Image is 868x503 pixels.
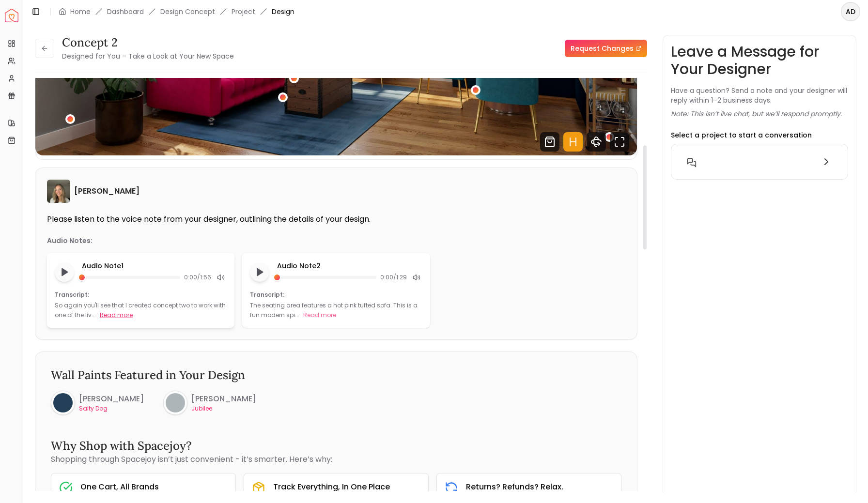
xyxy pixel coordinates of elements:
button: Read more [100,310,133,320]
h6: [PERSON_NAME] [79,393,144,405]
img: Sarah Nelson [47,180,70,203]
span: AD [842,3,859,20]
a: [PERSON_NAME]Salty Dog [51,391,144,415]
h3: Leave a Message for Your Designer [671,43,848,78]
h3: Returns? Refunds? Relax. [466,481,613,493]
p: Have a question? Send a note and your designer will reply within 1–2 business days. [671,86,848,105]
p: Transcript: [250,291,422,299]
img: Spacejoy Logo [5,9,18,22]
p: Transcript: [55,291,227,299]
button: Play audio note [250,262,269,282]
h3: Track Everything, In One Place [273,481,420,493]
svg: Fullscreen [610,132,629,152]
p: Audio Note 2 [277,261,422,271]
span: 0:00 / 1:56 [184,274,211,281]
h3: concept 2 [62,35,234,50]
span: 0:00 / 1:29 [380,274,407,281]
p: So again you'll see that I created concept two to work with one of the liv... [55,301,226,319]
a: Dashboard [107,7,144,16]
div: Mute audio [215,272,227,283]
button: Play audio note [55,262,74,282]
a: Spacejoy [5,9,18,22]
h6: [PERSON_NAME] [74,185,139,197]
h3: Why Shop with Spacejoy? [51,438,621,454]
span: Design [272,7,294,16]
svg: 360 View [587,132,606,152]
svg: Shop Products from this design [540,132,559,152]
small: Designed for You – Take a Look at Your New Space [62,51,234,61]
p: Audio Note 1 [82,261,227,271]
p: Shopping through Spacejoy isn’t just convenient - it’s smarter. Here’s why: [51,454,621,465]
p: Audio Notes: [47,236,93,245]
button: AD [841,2,860,21]
li: Design Concept [160,7,215,16]
button: Read more [303,310,336,320]
p: The seating area features a hot pink tufted sofa. This is a fun modern spi... [250,301,418,319]
a: Home [70,7,91,16]
p: Note: This isn’t live chat, but we’ll respond promptly. [671,109,842,119]
h6: [PERSON_NAME] [191,393,256,405]
nav: breadcrumb [59,7,294,16]
h3: One Cart, All Brands [80,481,228,493]
p: Jubilee [191,405,256,412]
h3: Wall Paints Featured in Your Design [51,367,621,383]
p: Salty Dog [79,405,144,412]
a: [PERSON_NAME]Jubilee [163,391,256,415]
svg: Hotspots Toggle [563,132,583,152]
p: Please listen to the voice note from your designer, outlining the details of your design. [47,214,625,224]
a: Request Changes [565,40,647,57]
p: Select a project to start a conversation [671,130,812,140]
a: Project [232,7,255,16]
div: Mute audio [411,272,422,283]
